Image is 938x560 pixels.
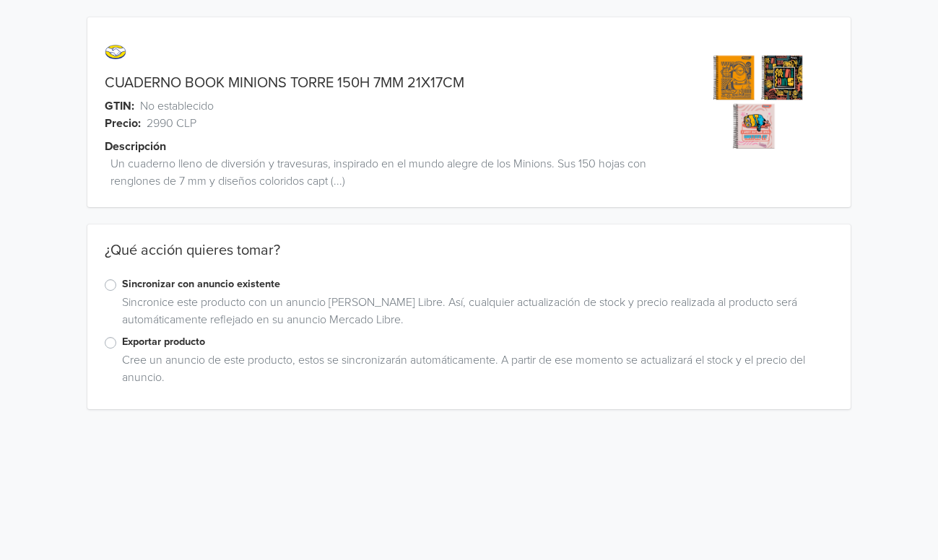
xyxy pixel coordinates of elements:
[105,115,141,132] span: Precio:
[116,351,834,392] div: Cree un anuncio de este producto, estos se sincronizarán automáticamente. A partir de ese momento...
[116,294,834,334] div: Sincronice este producto con un anuncio [PERSON_NAME] Libre. Así, cualquier actualización de stoc...
[140,97,214,115] span: No establecido
[701,46,810,155] img: product_image
[87,242,851,276] div: ¿Qué acción quieres tomar?
[122,334,834,350] label: Exportar producto
[105,138,166,155] span: Descripción
[105,97,134,115] span: GTIN:
[110,155,677,190] span: Un cuaderno lleno de diversión y travesuras, inspirado en el mundo alegre de los Minions. Sus 150...
[122,276,834,292] label: Sincronizar con anuncio existente
[147,115,196,132] span: 2990 CLP
[105,74,464,92] a: CUADERNO BOOK MINIONS TORRE 150H 7MM 21X17CM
